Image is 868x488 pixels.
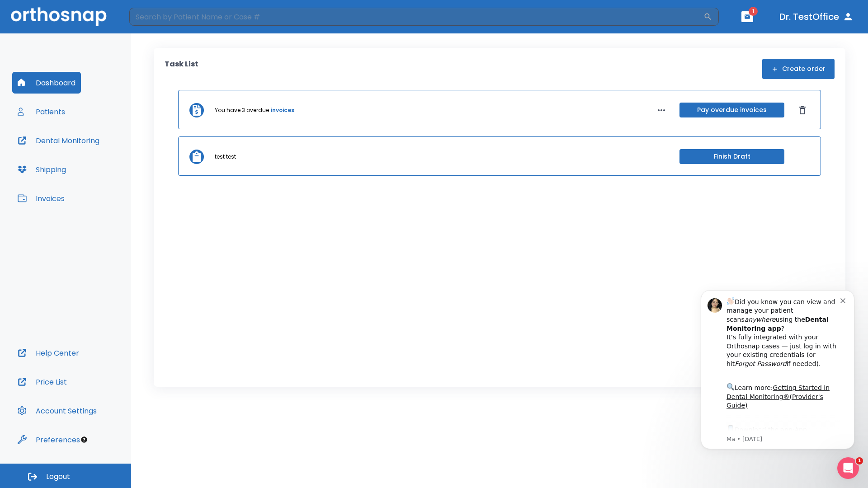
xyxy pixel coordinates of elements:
[12,159,71,180] button: Shipping
[165,59,198,79] p: Task List
[39,159,153,167] p: Message from Ma, sent 1w ago
[39,150,120,166] a: App Store
[776,9,857,25] button: Dr. TestOffice
[39,147,153,193] div: Download the app: | ​ Let us know if you need help getting started!
[129,8,703,26] input: Search by Patient Name or Case #
[12,72,81,94] button: Dashboard
[12,342,85,364] button: Help Center
[687,277,868,464] iframe: Intercom notifications message
[80,436,88,444] div: Tooltip anchor
[12,101,71,122] button: Patients
[12,400,102,422] button: Account Settings
[12,188,70,209] button: Invoices
[215,153,236,161] p: test test
[12,371,72,393] button: Price List
[795,103,810,117] button: Dismiss
[762,59,835,79] button: Create order
[679,103,784,117] button: Pay overdue invoices
[12,130,105,151] button: Dental Monitoring
[679,149,784,164] button: Finish Draft
[837,457,859,479] iframe: Intercom live chat
[215,106,269,114] p: You have 3 overdue
[46,472,70,482] span: Logout
[856,457,863,465] span: 1
[12,429,85,450] button: Preferences
[749,7,758,16] span: 1
[11,7,107,26] img: Orthosnap
[153,19,160,27] button: Dismiss notification
[271,106,294,114] a: invoices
